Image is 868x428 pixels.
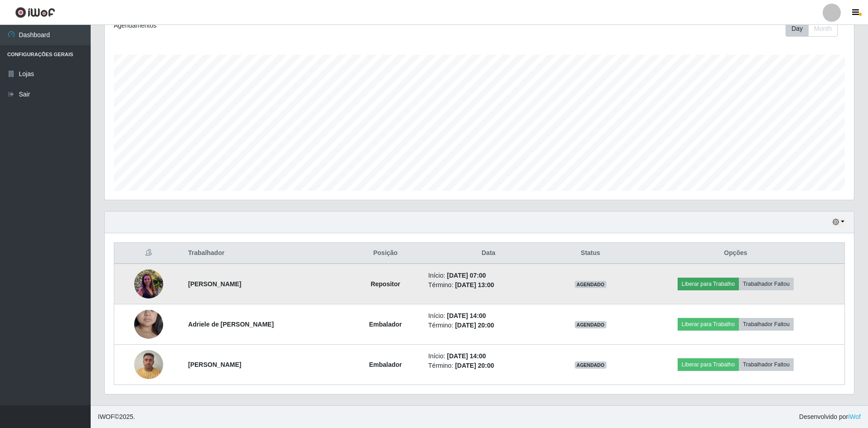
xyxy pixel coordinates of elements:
[786,21,809,37] button: Day
[428,361,549,370] li: Término:
[371,280,400,288] strong: Repositor
[134,345,163,384] img: 1757182475196.jpeg
[739,318,794,331] button: Trabalhador Faltou
[369,321,402,328] strong: Embalador
[455,362,494,369] time: [DATE] 20:00
[848,413,861,420] a: iWof
[455,281,494,289] time: [DATE] 13:00
[455,322,494,329] time: [DATE] 20:00
[428,321,549,330] li: Término:
[786,21,845,37] div: Toolbar with button groups
[739,278,794,290] button: Trabalhador Faltou
[98,413,115,420] span: IWOF
[447,312,486,319] time: [DATE] 14:00
[188,321,274,328] strong: Adriele de [PERSON_NAME]
[183,243,348,264] th: Trabalhador
[678,318,739,331] button: Liberar para Trabalho
[428,311,549,321] li: Início:
[678,358,739,371] button: Liberar para Trabalho
[114,21,411,30] div: Agendamentos
[188,361,241,368] strong: [PERSON_NAME]
[348,243,423,264] th: Posição
[428,271,549,280] li: Início:
[369,361,402,368] strong: Embalador
[786,21,838,37] div: First group
[188,280,241,288] strong: [PERSON_NAME]
[447,352,486,360] time: [DATE] 14:00
[134,292,163,356] img: 1734548593883.jpeg
[575,281,606,288] span: AGENDADO
[575,361,606,369] span: AGENDADO
[423,243,554,264] th: Data
[554,243,627,264] th: Status
[678,278,739,290] button: Liberar para Trabalho
[627,243,845,264] th: Opções
[799,412,861,422] span: Desenvolvido por
[98,412,135,422] span: © 2025 .
[808,21,838,37] button: Month
[739,358,794,371] button: Trabalhador Faltou
[428,280,549,290] li: Término:
[447,272,486,279] time: [DATE] 07:00
[134,253,163,316] img: 1757006395686.jpeg
[428,351,549,361] li: Início:
[15,7,55,18] img: CoreUI Logo
[575,321,606,328] span: AGENDADO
